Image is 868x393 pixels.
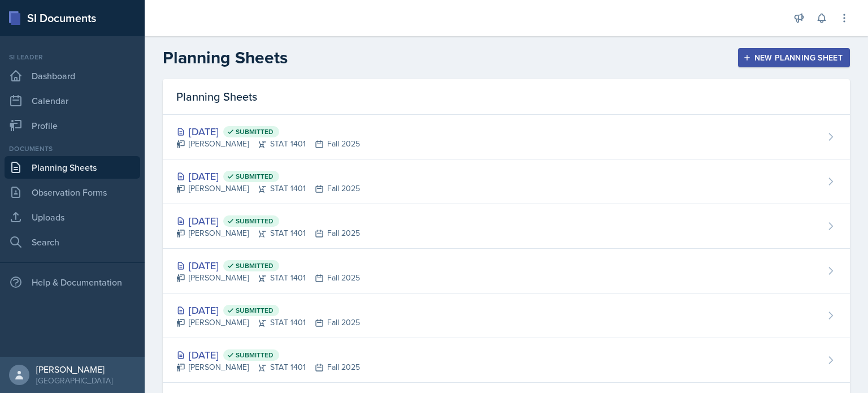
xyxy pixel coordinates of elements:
div: Planning Sheets [163,79,850,115]
div: [PERSON_NAME] STAT 1401 Fall 2025 [176,361,360,373]
div: Help & Documentation [5,271,140,293]
h2: Planning Sheets [163,47,288,68]
div: [PERSON_NAME] STAT 1401 Fall 2025 [176,272,360,284]
div: [DATE] [176,347,360,362]
div: [DATE] [176,213,360,228]
a: [DATE] Submitted [PERSON_NAME]STAT 1401Fall 2025 [163,115,850,159]
span: Submitted [236,217,274,226]
div: [DATE] [176,303,360,318]
span: Submitted [236,261,274,270]
a: Profile [5,114,140,137]
span: Submitted [236,306,274,315]
a: Planning Sheets [5,156,140,179]
a: Search [5,231,140,253]
div: [DATE] [176,169,360,184]
div: [DATE] [176,258,360,273]
a: [DATE] Submitted [PERSON_NAME]STAT 1401Fall 2025 [163,249,850,293]
a: Dashboard [5,64,140,87]
div: [PERSON_NAME] STAT 1401 Fall 2025 [176,138,360,150]
a: Observation Forms [5,181,140,204]
a: [DATE] Submitted [PERSON_NAME]STAT 1401Fall 2025 [163,293,850,338]
button: New Planning Sheet [738,48,850,67]
a: Uploads [5,206,140,228]
div: [PERSON_NAME] STAT 1401 Fall 2025 [176,183,360,195]
div: [DATE] [176,124,360,139]
div: Si leader [5,52,140,62]
div: New Planning Sheet [745,53,843,62]
span: Submitted [236,127,274,136]
div: [PERSON_NAME] STAT 1401 Fall 2025 [176,227,360,239]
a: Calendar [5,89,140,112]
div: [PERSON_NAME] [36,364,112,375]
span: Submitted [236,351,274,360]
a: [DATE] Submitted [PERSON_NAME]STAT 1401Fall 2025 [163,338,850,383]
a: [DATE] Submitted [PERSON_NAME]STAT 1401Fall 2025 [163,204,850,249]
div: Documents [5,144,140,154]
span: Submitted [236,172,274,181]
div: [GEOGRAPHIC_DATA] [36,375,112,386]
a: [DATE] Submitted [PERSON_NAME]STAT 1401Fall 2025 [163,159,850,204]
div: [PERSON_NAME] STAT 1401 Fall 2025 [176,317,360,329]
